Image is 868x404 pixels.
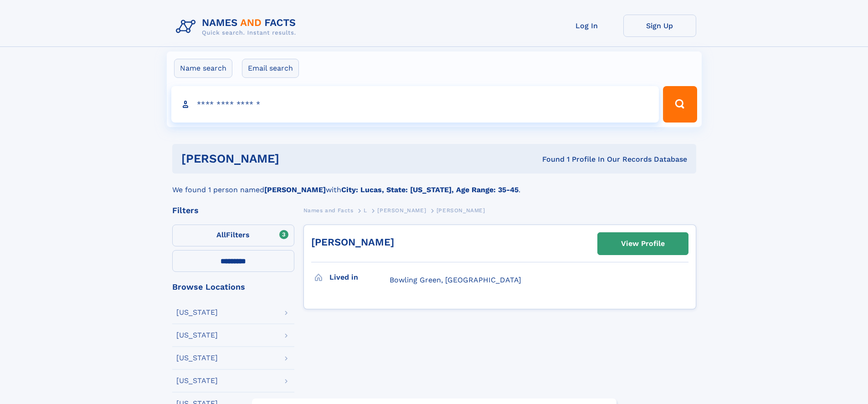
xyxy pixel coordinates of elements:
[176,354,218,362] div: [US_STATE]
[663,86,697,123] button: Search Button
[311,236,394,248] a: [PERSON_NAME]
[172,15,303,39] img: Logo Names and Facts
[174,59,232,78] label: Name search
[621,233,665,254] div: View Profile
[437,207,485,214] span: [PERSON_NAME]
[176,309,218,316] div: [US_STATE]
[550,15,623,37] a: Log In
[598,233,688,255] a: View Profile
[377,207,426,214] span: [PERSON_NAME]
[176,332,218,339] div: [US_STATE]
[172,206,294,215] div: Filters
[181,153,411,164] h1: [PERSON_NAME]
[341,185,519,194] b: City: Lucas, State: [US_STATE], Age Range: 35-45
[390,276,521,284] span: Bowling Green, [GEOGRAPHIC_DATA]
[364,205,367,216] a: L
[264,185,326,194] b: [PERSON_NAME]
[623,15,696,37] a: Sign Up
[172,225,294,246] label: Filters
[172,174,696,195] div: We found 1 person named with .
[377,205,426,216] a: [PERSON_NAME]
[303,205,354,216] a: Names and Facts
[364,207,367,214] span: L
[411,154,687,164] div: Found 1 Profile In Our Records Database
[176,377,218,384] div: [US_STATE]
[242,59,299,78] label: Email search
[329,270,390,285] h3: Lived in
[172,283,294,291] div: Browse Locations
[171,86,659,123] input: search input
[216,230,226,239] span: All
